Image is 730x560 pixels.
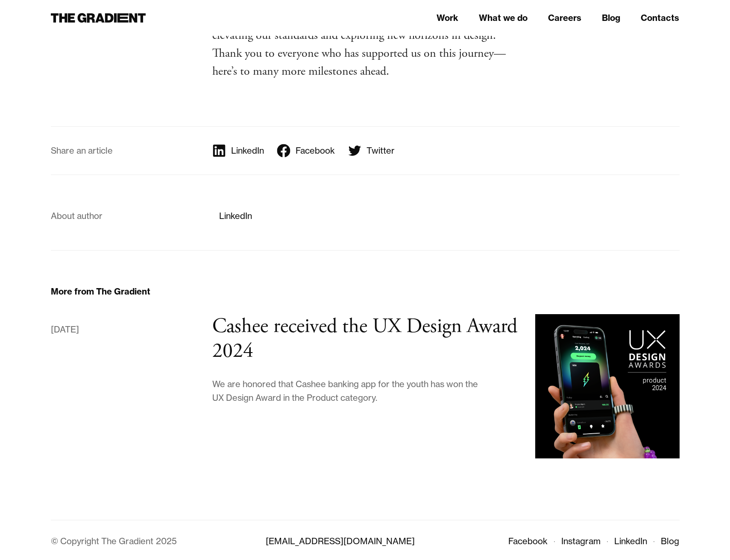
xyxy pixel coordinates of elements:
a: Instagram [561,536,601,546]
div: Twitter [366,145,395,156]
a: LinkedIn [614,536,647,546]
div: LinkedIn [231,145,264,156]
a: [EMAIL_ADDRESS][DOMAIN_NAME] [266,536,415,546]
div: Facebook [296,145,335,156]
a: Twitter [348,144,395,157]
div: [DATE] [51,323,79,336]
a: LinkedIn [212,144,264,157]
a: Contacts [641,12,679,24]
a: LinkedIn [219,209,252,223]
h2: More from The Gradient [51,286,150,297]
a: Blog [661,536,679,546]
div: About author [51,209,103,223]
div: © Copyright The Gradient [51,536,153,546]
a: What we do [479,12,528,24]
a: Careers [548,12,581,24]
a: Work [437,12,458,24]
h3: Cashee received the UX Design Award 2024 [212,313,517,364]
div: We are honored that Cashee banking app for the youth has won the UX Design Award in the Product c... [212,377,484,405]
a: Facebook [508,536,548,546]
a: Blog [602,12,620,24]
div: Share an article [51,144,113,157]
div: 2025 [156,536,177,546]
a: [DATE]Cashee received the UX Design Award 2024We are honored that Cashee banking app for the yout... [51,314,680,458]
a: Facebook [277,144,335,157]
